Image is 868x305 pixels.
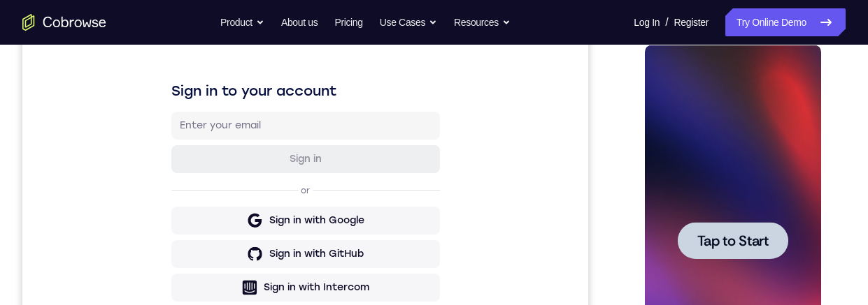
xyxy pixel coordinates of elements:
[220,8,264,36] button: Product
[276,200,290,211] p: or
[725,8,846,36] a: Try Online Demo
[454,8,511,36] button: Resources
[63,199,134,213] span: Tap to Start
[281,8,318,36] a: About us
[665,14,668,31] span: /
[380,8,437,36] button: Use Cases
[334,8,362,36] a: Pricing
[674,8,709,36] a: Register
[634,8,660,36] a: Log In
[149,255,418,283] button: Sign in with GitHub
[43,187,154,224] button: Tap to Start
[157,133,409,147] input: Enter your email
[149,96,418,115] h1: Sign in to your account
[149,221,418,249] button: Sign in with Google
[247,262,341,276] div: Sign in with GitHub
[22,14,106,31] a: Go to the home page
[149,160,418,188] button: Sign in
[247,228,342,242] div: Sign in with Google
